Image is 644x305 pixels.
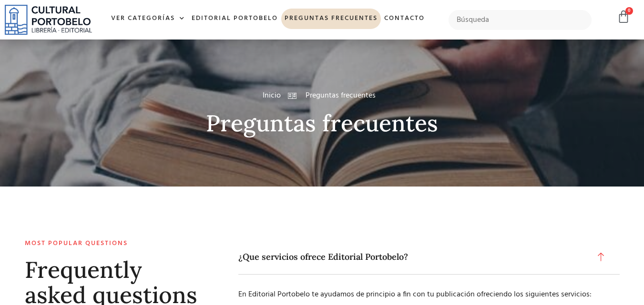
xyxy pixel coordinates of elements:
[238,289,605,300] p: En Editorial Portobelo te ayudamos de principio a fin con tu publicación ofreciendo los siguiente...
[281,9,381,29] a: Preguntas frecuentes
[617,10,630,24] a: 0
[188,9,281,29] a: Editorial Portobelo
[449,10,592,30] input: Búsqueda
[303,90,376,101] span: Preguntas frecuentes
[625,7,633,15] span: 0
[381,9,428,29] a: Contacto
[263,90,281,101] a: Inicio
[22,111,623,136] h2: Preguntas frecuentes
[238,240,620,275] a: ¿Que servicios ofrece Editorial Portobelo?
[238,252,413,262] span: ¿Que servicios ofrece Editorial Portobelo?
[25,240,208,248] h2: Most popular questions
[108,9,188,29] a: Ver Categorías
